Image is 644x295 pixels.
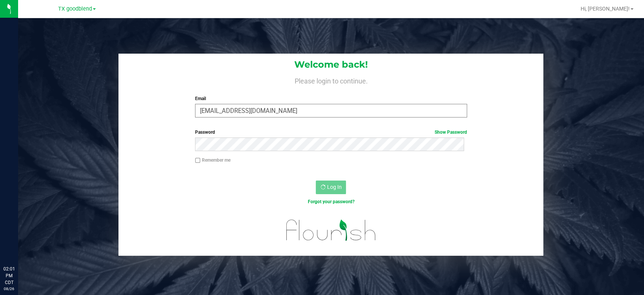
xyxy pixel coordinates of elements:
span: TX goodblend [58,6,92,12]
label: Remember me [195,157,231,164]
img: flourish_logo.svg [278,213,384,247]
label: Email [195,95,467,102]
a: Forgot your password? [307,199,354,204]
span: Hi, [PERSON_NAME]! [581,6,630,12]
h4: Please login to continue. [118,76,543,85]
span: Password [195,130,215,135]
input: Remember me [195,158,200,163]
a: Show Password [435,130,467,135]
span: Log In [327,184,341,190]
p: 02:01 PM CDT [3,266,15,286]
button: Log In [316,181,346,194]
p: 08/26 [3,286,15,292]
h1: Welcome back! [118,60,543,70]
